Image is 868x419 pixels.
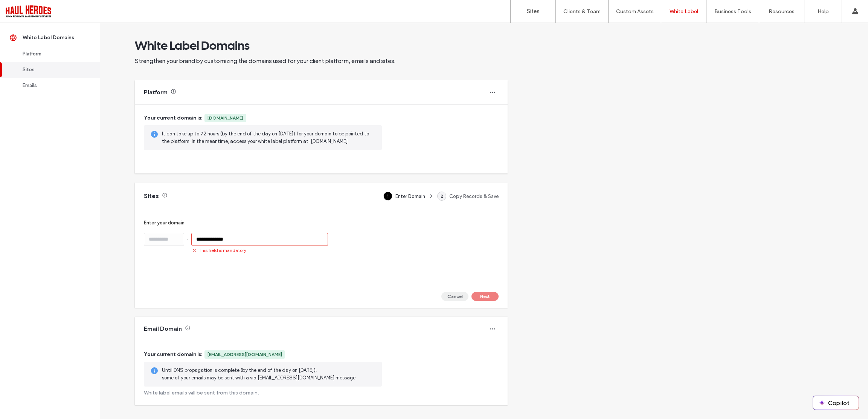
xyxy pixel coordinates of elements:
[23,82,84,89] div: Emails
[135,57,395,65] span: Strengthen your brand by customizing the domains used for your client platform, emails and sites.
[207,115,243,121] div: [DOMAIN_NAME]
[563,8,601,15] label: Clients & Team
[144,192,159,200] div: Sites
[17,5,33,12] span: Help
[395,193,425,199] span: Enter Domain
[199,247,246,254] span: This field is mandatory
[670,8,698,15] label: White Label
[135,38,250,53] span: White Label Domains
[818,8,829,15] label: Help
[441,292,468,301] button: Cancel
[144,88,168,97] div: Platform
[23,34,84,41] div: White Label Domains
[383,192,392,201] div: 1
[187,236,188,246] div: .
[144,325,182,333] div: Email Domain
[616,8,654,15] label: Custom Assets
[527,8,540,15] label: Sites
[144,390,499,396] div: White label emails will be sent from this domain.
[144,114,202,122] span: Your current domain is:
[207,351,282,358] div: [EMAIL_ADDRESS][DOMAIN_NAME]
[144,219,499,227] span: Enter your domain
[162,367,357,381] span: Until DNS propagation is complete (by the end of the day on [DATE]), some of your emails may be s...
[23,66,84,74] div: Sites
[714,8,751,15] label: Business Tools
[162,131,369,144] span: It can take up to 72 hours (by the end of the day on [DATE]) for your domain to be pointed to the...
[769,8,795,15] label: Resources
[813,396,859,410] button: Copilot
[23,50,84,58] div: Platform
[144,350,202,359] span: Your current domain is:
